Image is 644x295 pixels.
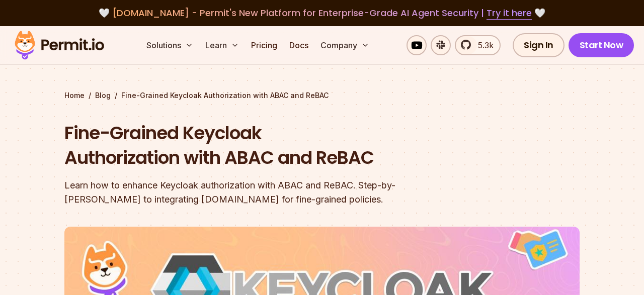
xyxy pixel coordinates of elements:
div: Learn how to enhance Keycloak authorization with ABAC and ReBAC. Step-by-[PERSON_NAME] to integra... [64,178,451,207]
a: Blog [95,90,111,101]
a: 5.3k [455,35,501,55]
div: 🤍 🤍 [24,6,620,20]
button: Company [316,35,373,55]
a: Sign In [513,33,565,57]
a: Start Now [569,33,634,57]
a: Try it here [487,7,532,20]
a: Pricing [247,35,281,55]
div: / / [64,90,580,101]
h1: Fine-Grained Keycloak Authorization with ABAC and ReBAC [64,121,451,170]
button: Learn [201,35,243,55]
span: [DOMAIN_NAME] - Permit's New Platform for Enterprise-Grade AI Agent Security | [112,7,532,19]
img: Permit logo [10,28,109,62]
a: Docs [285,35,312,55]
span: 5.3k [472,39,494,51]
a: Home [64,90,85,101]
button: Solutions [142,35,197,55]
